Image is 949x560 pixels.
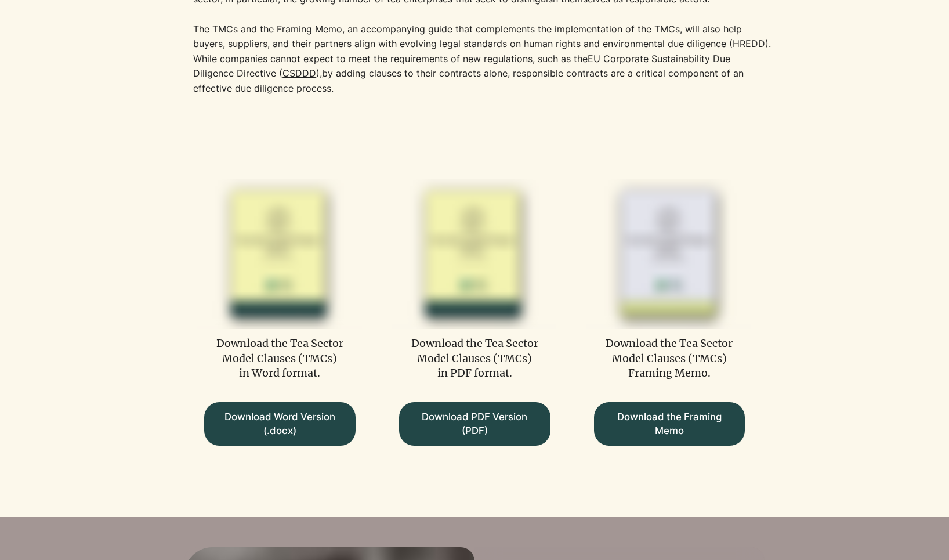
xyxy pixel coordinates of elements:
p: ​ [193,96,773,111]
span: Download the Framing Memo [604,410,734,438]
img: TMCs Framing Memo_beige bg.png [586,179,751,329]
a: , [320,67,322,79]
p: Model Clauses (TMCs) [186,351,375,366]
img: TMCs Word_beige BG.png [197,179,362,329]
p: Model Clauses (TMCs) [380,351,569,366]
p: Model Clauses (TMCs) [575,351,764,366]
a: ) [316,67,320,79]
p: in PDF format. [380,366,569,380]
p: Download the Tea Sector [186,336,375,351]
p: Framing Memo. [575,366,764,380]
img: TMCS pdf_beige BG.png [392,179,557,329]
p: Download the Tea Sector [575,336,764,351]
span: Download Word Version (.docx) [215,410,345,438]
p: The TMCs and the Framing Memo, an accompanying guide that complements the implementation of the T... [193,22,773,96]
p: Download the Tea Sector [380,336,569,351]
a: Download the Framing Memo [594,402,745,446]
span: Download PDF Version (PDF) [410,410,539,438]
p: in Word format. [186,366,375,380]
a: CSDDD [282,67,316,79]
a: Download Word Version (.docx) [204,402,356,446]
a: Download PDF Version (PDF) [399,402,550,446]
